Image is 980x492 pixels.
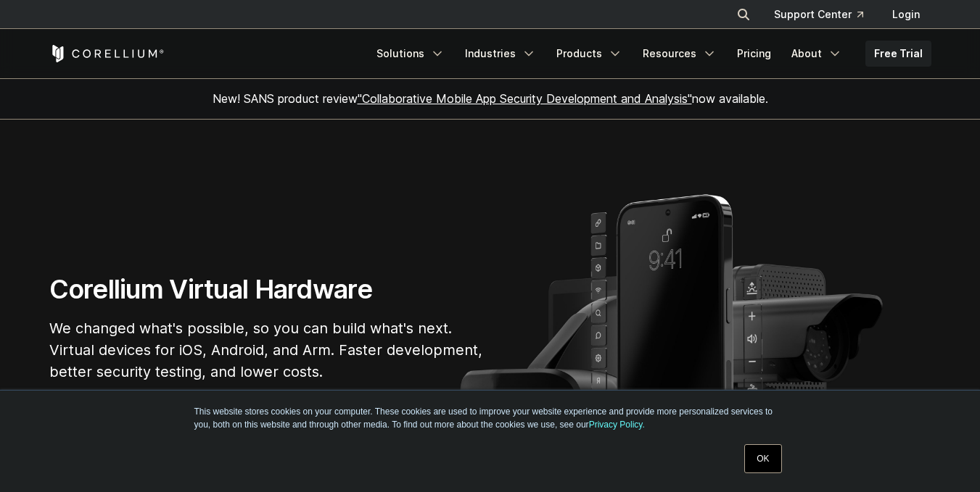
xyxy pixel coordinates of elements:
[881,1,931,28] a: Login
[194,405,786,431] p: This website stores cookies on your computer. These cookies are used to improve your website expe...
[49,273,485,306] h1: Corellium Virtual Hardware
[589,420,645,430] a: Privacy Policy.
[730,1,757,28] button: Search
[358,91,692,106] a: "Collaborative Mobile App Security Development and Analysis"
[865,41,931,67] a: Free Trial
[783,41,851,67] a: About
[213,91,768,106] span: New! SANS product review now available.
[744,444,781,473] a: OK
[49,45,165,62] a: Corellium Home
[368,41,453,67] a: Solutions
[762,1,875,28] a: Support Center
[728,41,780,67] a: Pricing
[548,41,631,67] a: Products
[634,41,725,67] a: Resources
[456,41,545,67] a: Industries
[719,1,931,28] div: Navigation Menu
[49,317,485,383] p: We changed what's possible, so you can build what's next. Virtual devices for iOS, Android, and A...
[368,41,931,67] div: Navigation Menu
